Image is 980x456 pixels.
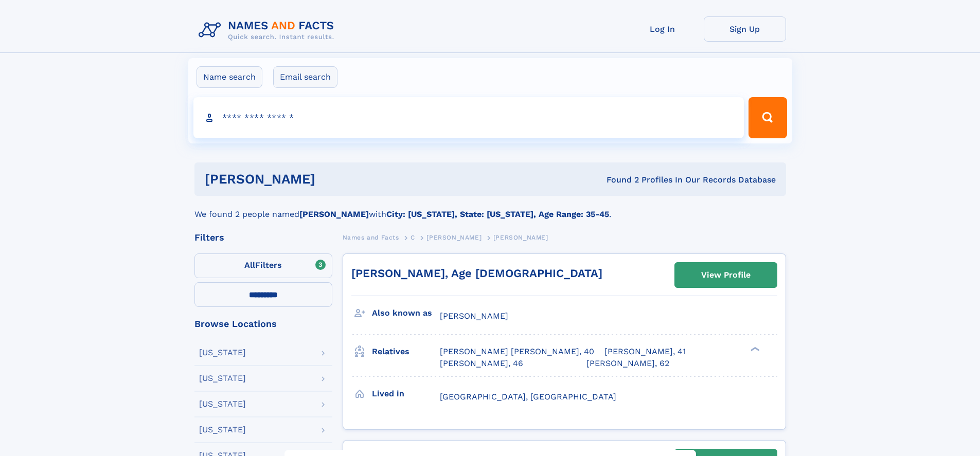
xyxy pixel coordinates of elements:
div: Filters [194,233,332,242]
h3: Relatives [372,343,440,360]
div: [US_STATE] [199,374,246,382]
span: All [244,260,255,270]
div: View Profile [701,263,751,287]
a: [PERSON_NAME], 62 [586,358,669,369]
span: [PERSON_NAME] [426,234,482,241]
div: ❯ [748,346,760,353]
span: C [411,234,415,241]
a: [PERSON_NAME] [426,231,482,244]
button: Search Button [749,97,787,138]
span: [PERSON_NAME] [440,311,508,321]
span: [PERSON_NAME] [493,234,548,241]
a: Sign Up [704,16,786,42]
label: Name search [197,66,262,88]
a: C [411,231,415,244]
a: [PERSON_NAME], 46 [440,358,523,369]
input: search input [193,97,744,138]
a: Names and Facts [343,231,399,244]
span: [GEOGRAPHIC_DATA], [GEOGRAPHIC_DATA] [440,392,616,402]
div: [US_STATE] [199,400,246,408]
div: We found 2 people named with . [194,196,786,221]
a: View Profile [675,263,777,287]
h1: [PERSON_NAME] [205,173,461,186]
a: [PERSON_NAME] [PERSON_NAME], 40 [440,346,594,357]
div: Found 2 Profiles In Our Records Database [461,174,776,186]
a: Log In [621,16,704,42]
label: Email search [273,66,337,88]
a: [PERSON_NAME], 41 [604,346,686,357]
h3: Lived in [372,385,440,403]
label: Filters [194,253,332,278]
h3: Also known as [372,304,440,322]
a: [PERSON_NAME], Age [DEMOGRAPHIC_DATA] [351,267,602,280]
div: Browse Locations [194,319,332,329]
div: [US_STATE] [199,426,246,434]
b: City: [US_STATE], State: [US_STATE], Age Range: 35-45 [386,209,609,219]
img: Logo Names and Facts [194,16,343,44]
b: [PERSON_NAME] [299,209,369,219]
div: [US_STATE] [199,349,246,357]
